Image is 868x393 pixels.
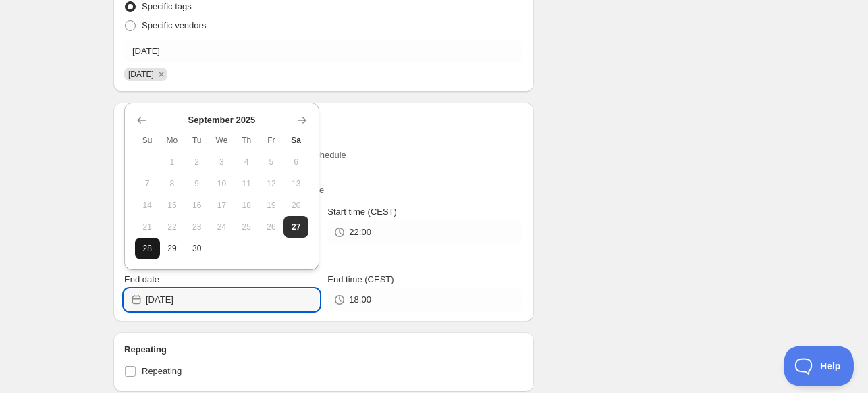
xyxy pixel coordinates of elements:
[165,157,180,167] span: 1
[140,200,155,211] span: 14
[209,194,234,216] button: Wednesday September 17 2025
[283,194,308,216] button: Saturday September 20 2025
[209,130,234,151] th: Wednesday
[292,111,311,130] button: Show next month, October 2025
[234,130,259,151] th: Thursday
[165,135,180,146] span: Mo
[215,157,229,167] span: 3
[124,343,523,357] h2: Repeating
[265,221,279,232] span: 26
[140,243,155,254] span: 28
[165,200,180,211] span: 15
[265,200,279,211] span: 19
[289,157,303,167] span: 6
[240,135,254,146] span: Th
[165,178,180,189] span: 8
[215,178,229,189] span: 10
[160,216,185,238] button: Monday September 22 2025
[135,130,160,151] th: Sunday
[190,221,204,232] span: 23
[283,130,308,151] th: Saturday
[215,135,229,146] span: We
[135,194,160,216] button: Sunday September 14 2025
[140,178,155,189] span: 7
[784,346,855,386] iframe: Toggle Customer Support
[184,151,209,173] button: Tuesday September 2 2025
[240,178,254,189] span: 11
[209,216,234,238] button: Wednesday September 24 2025
[190,135,204,146] span: Tu
[140,135,155,146] span: Su
[160,238,185,259] button: Monday September 29 2025
[142,366,182,376] span: Repeating
[234,173,259,194] button: Thursday September 11 2025
[234,194,259,216] button: Thursday September 18 2025
[124,113,523,127] h2: Active dates
[160,194,185,216] button: Monday September 15 2025
[240,221,254,232] span: 25
[190,200,204,211] span: 16
[165,243,180,254] span: 29
[215,200,229,211] span: 17
[140,221,155,232] span: 21
[142,1,192,11] span: Specific tags
[215,221,229,232] span: 24
[289,221,303,232] span: 27
[190,178,204,189] span: 9
[128,70,154,79] span: 28/09/2025
[283,216,308,238] button: Today Saturday September 27 2025
[327,274,394,284] span: End time (CEST)
[259,173,284,194] button: Friday September 12 2025
[259,194,284,216] button: Friday September 19 2025
[259,130,284,151] th: Friday
[265,157,279,167] span: 5
[259,216,284,238] button: Friday September 26 2025
[240,200,254,211] span: 18
[142,20,206,30] span: Specific vendors
[234,151,259,173] button: Thursday September 4 2025
[209,151,234,173] button: Wednesday September 3 2025
[124,274,159,284] span: End date
[240,157,254,167] span: 4
[234,216,259,238] button: Thursday September 25 2025
[184,216,209,238] button: Tuesday September 23 2025
[283,151,308,173] button: Saturday September 6 2025
[190,157,204,167] span: 2
[184,130,209,151] th: Tuesday
[259,151,284,173] button: Friday September 5 2025
[289,178,303,189] span: 13
[289,135,303,146] span: Sa
[132,111,151,130] button: Show previous month, August 2025
[160,173,185,194] button: Monday September 8 2025
[209,173,234,194] button: Wednesday September 10 2025
[135,238,160,259] button: Sunday September 28 2025
[155,68,167,80] button: Remove 28/09/2025
[160,130,185,151] th: Monday
[283,173,308,194] button: Saturday September 13 2025
[160,151,185,173] button: Monday September 1 2025
[265,178,279,189] span: 12
[165,221,180,232] span: 22
[184,194,209,216] button: Tuesday September 16 2025
[184,173,209,194] button: Tuesday September 9 2025
[184,238,209,259] button: Tuesday September 30 2025
[135,216,160,238] button: Sunday September 21 2025
[327,207,397,217] span: Start time (CEST)
[190,243,204,254] span: 30
[289,200,303,211] span: 20
[265,135,279,146] span: Fr
[135,173,160,194] button: Sunday September 7 2025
